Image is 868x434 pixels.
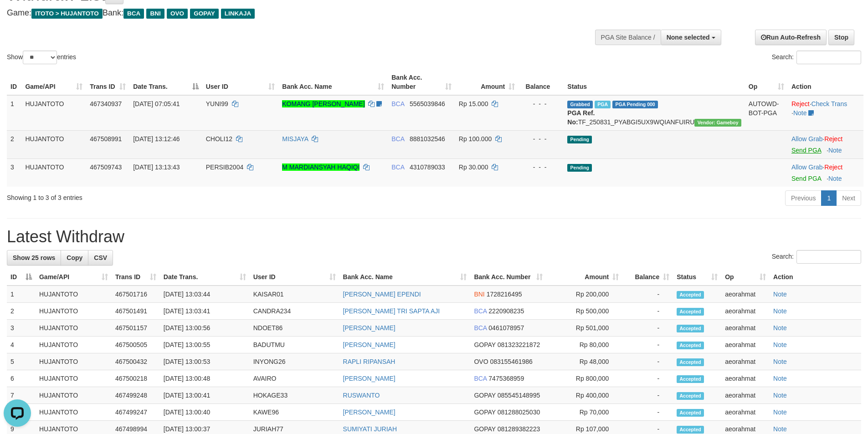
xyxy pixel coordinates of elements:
th: User ID: activate to sort column ascending [202,69,279,95]
td: aeorahmat [721,370,770,387]
span: · [791,135,824,143]
td: NDOET86 [250,320,339,337]
span: [DATE] 13:13:43 [133,163,180,171]
td: 2 [7,130,21,158]
td: - [622,337,673,353]
a: SUMIYATI JURIAH [343,425,397,433]
td: Rp 70,000 [546,404,622,421]
span: Copy 083155461986 to clipboard [490,358,532,365]
td: - [622,320,673,337]
td: [DATE] 13:00:40 [160,404,250,421]
div: - - - [522,163,560,172]
th: ID [7,69,21,95]
div: PGA Site Balance / [595,30,661,45]
td: 1 [7,286,36,303]
th: Date Trans.: activate to sort column descending [129,69,202,95]
td: [DATE] 13:00:55 [160,337,250,353]
td: AUTOWD-BOT-PGA [745,95,788,131]
th: Balance: activate to sort column ascending [622,269,673,286]
th: Op: activate to sort column ascending [721,269,770,286]
td: Rp 200,000 [546,286,622,303]
a: Note [773,324,787,332]
span: Copy 085545148995 to clipboard [498,392,540,399]
input: Search: [796,51,861,64]
a: Previous [785,190,822,206]
button: None selected [661,30,721,45]
td: aeorahmat [721,303,770,320]
span: Grabbed [567,101,593,108]
span: Rp 100.000 [459,135,492,143]
span: Copy 081288025030 to clipboard [498,408,540,416]
th: Bank Acc. Name: activate to sort column ascending [278,69,388,95]
td: 467501157 [112,320,160,337]
td: 4 [7,337,36,353]
td: Rp 80,000 [546,337,622,353]
th: Date Trans.: activate to sort column ascending [160,269,250,286]
td: · [788,158,863,187]
span: Accepted [677,426,704,434]
th: Bank Acc. Number: activate to sort column ascending [388,69,455,95]
td: AVAIRO [250,370,339,387]
a: Reject [824,163,842,171]
td: aeorahmat [721,387,770,404]
span: Rp 30.000 [459,163,488,171]
th: Bank Acc. Name: activate to sort column ascending [339,269,471,286]
td: [DATE] 13:03:44 [160,286,250,303]
span: Accepted [677,409,704,417]
td: 467500505 [112,337,160,353]
td: Rp 48,000 [546,353,622,370]
td: HUJANTOTO [21,130,86,158]
span: BCA [391,163,404,171]
td: - [622,370,673,387]
span: BCA [474,375,487,382]
a: Copy [61,250,88,266]
a: [PERSON_NAME] EPENDI [343,291,421,298]
span: Accepted [677,342,704,349]
a: [PERSON_NAME] [343,324,395,332]
td: HUJANTOTO [36,286,112,303]
a: [PERSON_NAME] [343,341,395,348]
label: Search: [772,250,861,264]
a: Note [773,358,787,365]
td: 467499247 [112,404,160,421]
th: Bank Acc. Number: activate to sort column ascending [470,269,546,286]
span: Accepted [677,392,704,400]
input: Search: [796,250,861,264]
a: MISJAYA [282,135,308,143]
span: Copy 4310789033 to clipboard [410,163,445,171]
span: LINKAJA [221,9,255,19]
div: - - - [522,134,560,143]
a: Allow Grab [791,135,822,143]
a: 1 [821,190,837,206]
span: Rp 15.000 [459,100,488,107]
a: Note [773,341,787,348]
th: Trans ID: activate to sort column ascending [112,269,160,286]
td: [DATE] 13:00:41 [160,387,250,404]
span: None selected [667,34,710,41]
th: Action [788,69,863,95]
span: OVO [474,358,488,365]
span: Vendor URL: https://payment21.1velocity.biz [694,119,741,127]
td: 467499248 [112,387,160,404]
a: Show 25 rows [7,250,61,266]
span: Pending [567,136,592,143]
th: Balance [519,69,564,95]
td: [DATE] 13:03:41 [160,303,250,320]
a: Note [773,425,787,433]
a: Reject [824,135,842,143]
a: [PERSON_NAME] TRI SAPTA AJI [343,307,440,315]
th: ID: activate to sort column descending [7,269,36,286]
span: BCA [474,307,487,315]
span: Copy 1728216495 to clipboard [487,291,522,298]
th: User ID: activate to sort column ascending [250,269,339,286]
a: Note [793,109,807,117]
td: 2 [7,303,36,320]
span: Copy 0461078957 to clipboard [488,324,524,332]
td: HUJANTOTO [36,337,112,353]
td: aeorahmat [721,286,770,303]
button: Open LiveChat chat widget [4,4,31,31]
span: Pending [567,164,592,172]
span: GOPAY [474,425,495,433]
a: Note [773,408,787,416]
span: Copy 081289382223 to clipboard [498,425,540,433]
